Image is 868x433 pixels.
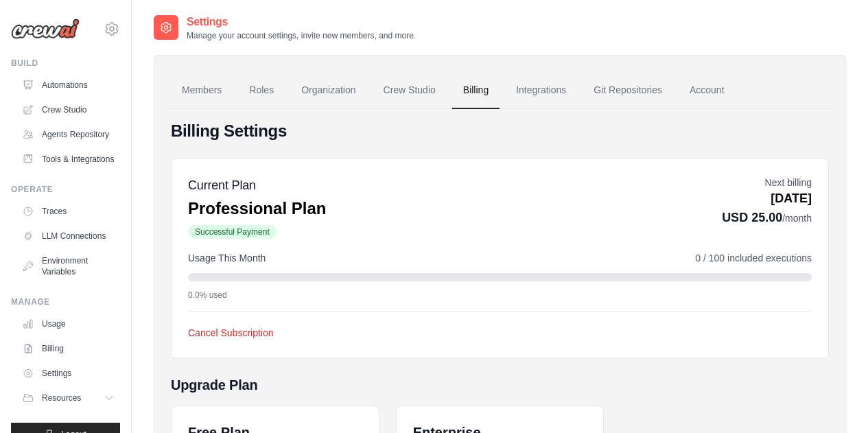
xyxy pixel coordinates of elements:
span: Resources [42,393,81,403]
a: Billing [452,72,500,109]
a: Members [171,72,233,109]
span: 0.0% used [188,290,227,301]
h2: Settings [187,14,416,30]
a: Crew Studio [373,72,447,109]
button: Resources [16,387,120,409]
span: 0 / 100 included executions [695,251,812,265]
div: Manage [11,296,120,307]
a: Git Repositories [583,72,673,109]
a: LLM Connections [16,225,120,247]
button: Cancel Subscription [188,326,274,340]
h5: Current Plan [188,176,326,195]
h5: Upgrade Plan [171,375,829,395]
a: Automations [16,74,120,96]
p: Manage your account settings, invite new members, and more. [187,30,416,41]
a: Organization [290,72,366,109]
a: Crew Studio [16,99,120,121]
a: Traces [16,200,120,222]
p: USD 25.00 [722,208,812,227]
a: Integrations [505,72,577,109]
img: Logo [11,19,80,39]
div: Build [11,58,120,69]
span: Usage This Month [188,251,266,265]
p: [DATE] [722,189,812,208]
a: Agents Repository [16,124,120,145]
span: /month [782,213,812,224]
h4: Billing Settings [171,120,829,142]
span: Successful Payment [188,225,277,239]
a: Tools & Integrations [16,148,120,170]
p: Professional Plan [188,198,326,220]
p: Next billing [722,176,812,189]
a: Usage [16,313,120,335]
a: Environment Variables [16,250,120,283]
a: Billing [16,338,120,360]
a: Roles [238,72,285,109]
a: Account [679,72,736,109]
div: Operate [11,184,120,195]
a: Settings [16,362,120,384]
